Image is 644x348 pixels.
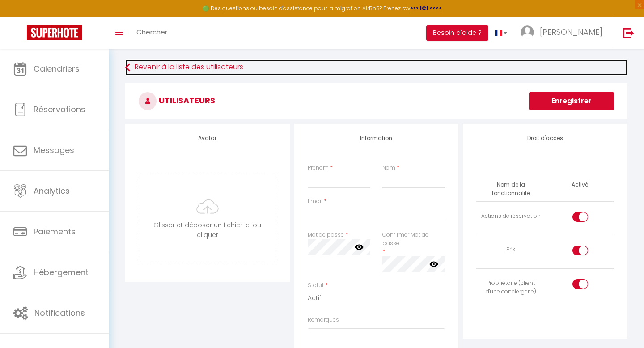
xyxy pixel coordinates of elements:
h4: Avatar [139,135,276,141]
img: logout [623,27,634,38]
label: Mot de passe [308,231,344,239]
th: Nom de la fonctionnalité [476,177,545,201]
label: Statut [308,281,324,290]
div: Actions de réservation [480,212,542,221]
label: Remarques [308,316,339,324]
span: Paiements [34,226,76,237]
span: Calendriers [34,63,80,74]
div: Propriétaire (client d'une conciergerie) [480,279,542,296]
h4: Droit d'accès [476,135,614,141]
img: ... [521,25,534,39]
a: ... [PERSON_NAME] [514,17,614,49]
span: Analytics [34,185,70,196]
label: Email [308,197,322,206]
button: Enregistrer [529,92,614,110]
h3: Utilisateurs [125,83,627,119]
span: Notifications [34,307,85,318]
label: Prénom [308,164,329,172]
a: >>> ICI <<<< [411,4,442,12]
span: [PERSON_NAME] [540,26,602,38]
span: Messages [34,144,74,156]
h4: Information [308,135,445,141]
button: Besoin d'aide ? [426,25,488,41]
span: Hébergement [34,267,89,278]
label: Nom [382,164,395,172]
span: Réservations [34,104,85,115]
span: Chercher [136,27,167,37]
label: Confirmer Mot de passe [382,231,445,248]
img: Super Booking [27,25,82,40]
a: Chercher [130,17,174,49]
a: Revenir à la liste des utilisateurs [125,59,627,76]
div: Prix [480,246,542,254]
th: Activé [568,177,592,193]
